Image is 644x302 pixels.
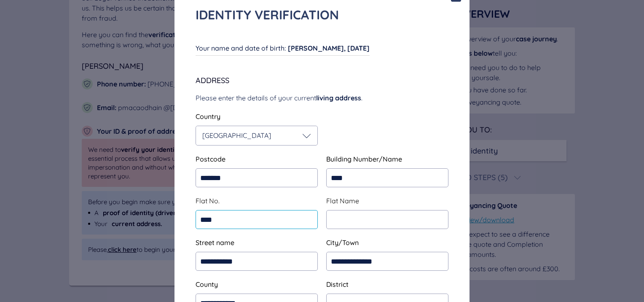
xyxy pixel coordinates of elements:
span: Address [196,75,229,85]
div: Please enter the details of your current . [196,93,448,103]
span: Country [196,112,220,121]
span: [PERSON_NAME], [DATE] [288,44,370,52]
span: [GEOGRAPHIC_DATA] [202,131,271,140]
span: County [196,280,218,289]
span: District [326,280,349,289]
span: Your name and date of birth : [196,44,286,52]
span: Postcode [196,155,225,163]
span: Identity verification [196,7,339,23]
span: Building Number/Name [326,155,402,163]
span: living address [316,94,361,102]
span: Street name [196,238,234,247]
span: Flat No. [196,197,220,205]
span: City/Town [326,238,359,247]
span: Flat Name [326,197,359,205]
